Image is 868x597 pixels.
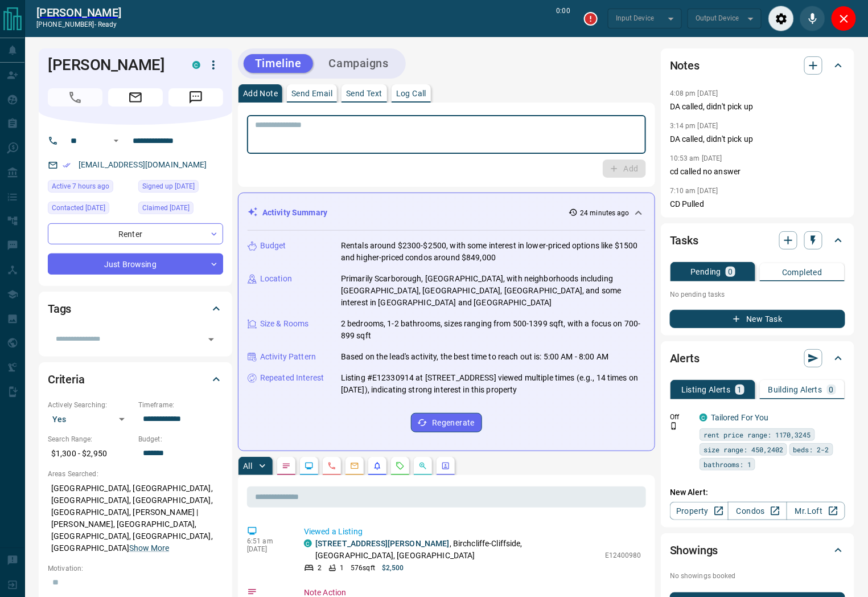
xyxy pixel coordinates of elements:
p: 0 [829,386,834,394]
p: All [243,462,252,470]
div: Criteria [48,366,223,393]
p: Off [670,412,693,422]
span: Email [108,88,163,107]
div: Showings [670,537,845,564]
a: Condos [728,502,787,520]
button: Show More [129,542,169,554]
p: 2 [318,563,322,573]
span: Active 7 hours ago [52,181,109,192]
div: Yes [48,410,133,428]
button: Campaigns [318,54,400,73]
p: 1 [340,563,344,573]
p: Based on the lead's activity, the best time to reach out is: 5:00 AM - 8:00 AM [341,351,608,363]
p: 4:08 pm [DATE] [670,89,718,97]
p: , Birchcliffe-Cliffside, [GEOGRAPHIC_DATA], [GEOGRAPHIC_DATA] [315,538,599,562]
span: Message [168,88,223,107]
div: Close [831,6,857,31]
p: Send Text [346,89,382,97]
p: DA called, didn't pick up [670,101,845,113]
svg: Agent Actions [441,461,450,471]
div: Activity Summary24 minutes ago [248,202,645,223]
p: $1,300 - $2,950 [48,444,133,463]
p: Activity Summary [262,207,327,219]
p: 10:53 am [DATE] [670,154,722,162]
svg: Opportunities [418,461,427,471]
span: beds: 2-2 [793,444,829,455]
p: Budget: [138,434,223,444]
div: Just Browsing [48,253,223,275]
p: Areas Searched: [48,469,223,479]
a: Mr.Loft [787,502,845,520]
span: Signed up [DATE] [142,181,195,192]
div: Audio Settings [768,6,794,31]
div: condos.ca [304,539,312,547]
p: $2,500 [382,563,404,573]
button: Open [203,332,219,347]
div: Mute [800,6,825,31]
div: condos.ca [192,61,200,69]
p: Rentals around $2300-$2500, with some interest in lower-priced options like $1500 and higher-pric... [341,240,645,264]
p: Send Email [291,89,332,97]
button: Timeline [244,54,313,73]
a: [STREET_ADDRESS][PERSON_NAME] [315,539,450,548]
svg: Emails [350,461,359,471]
div: Fri May 30 2025 [138,180,223,196]
span: size range: 450,2402 [704,444,783,455]
p: [PHONE_NUMBER] - [36,19,121,30]
p: [GEOGRAPHIC_DATA], [GEOGRAPHIC_DATA], [GEOGRAPHIC_DATA], [GEOGRAPHIC_DATA], [GEOGRAPHIC_DATA], [P... [48,479,223,558]
a: Tailored For You [711,413,769,422]
div: Alerts [670,345,845,372]
span: Call [48,88,102,107]
p: 0 [728,268,733,276]
svg: Notes [282,461,291,471]
h2: [PERSON_NAME] [36,6,121,19]
p: E12400980 [605,550,641,561]
p: Actively Searching: [48,400,133,410]
button: New Task [670,310,845,328]
h2: Notes [670,56,700,75]
p: Viewed a Listing [304,526,641,538]
span: Claimed [DATE] [142,202,190,214]
p: Building Alerts [768,386,822,394]
p: Activity Pattern [260,351,316,363]
p: Add Note [243,89,278,97]
h1: [PERSON_NAME] [48,56,175,74]
p: 2 bedrooms, 1-2 bathrooms, sizes ranging from 500-1399 sqft, with a focus on 700-899 sqft [341,318,645,342]
p: Completed [782,268,822,276]
p: Pending [690,268,721,276]
h2: Tasks [670,231,698,250]
p: Search Range: [48,434,133,444]
p: [DATE] [247,545,287,553]
div: Notes [670,52,845,79]
h2: Alerts [670,349,700,367]
a: Property [670,502,729,520]
p: 7:10 am [DATE] [670,187,718,195]
svg: Requests [396,461,405,471]
div: Wed Sep 03 2025 [48,202,133,218]
button: Regenerate [411,413,482,432]
p: Primarily Scarborough, [GEOGRAPHIC_DATA], with neighborhoods including [GEOGRAPHIC_DATA], [GEOGRA... [341,273,645,309]
h2: Tags [48,300,71,318]
p: 576 sqft [351,563,375,573]
a: [EMAIL_ADDRESS][DOMAIN_NAME] [79,160,207,169]
svg: Email Verified [63,161,71,169]
p: Listing #E12330914 at [STREET_ADDRESS] viewed multiple times (e.g., 14 times on [DATE]), indicati... [341,372,645,396]
span: Contacted [DATE] [52,202,105,214]
svg: Lead Browsing Activity [305,461,314,471]
span: ready [98,21,117,28]
h2: Criteria [48,370,85,389]
p: 0:00 [557,6,570,31]
div: Mon Sep 15 2025 [48,180,133,196]
div: Tags [48,295,223,322]
span: rent price range: 1170,3245 [704,429,811,440]
svg: Push Notification Only [670,422,678,430]
p: Listing Alerts [681,386,731,394]
div: Tasks [670,227,845,254]
div: Renter [48,223,223,244]
p: Repeated Interest [260,372,324,384]
p: Motivation: [48,563,223,574]
p: 3:14 pm [DATE] [670,122,718,130]
p: 24 minutes ago [580,208,630,218]
p: No showings booked [670,571,845,581]
p: 6:51 am [247,537,287,545]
